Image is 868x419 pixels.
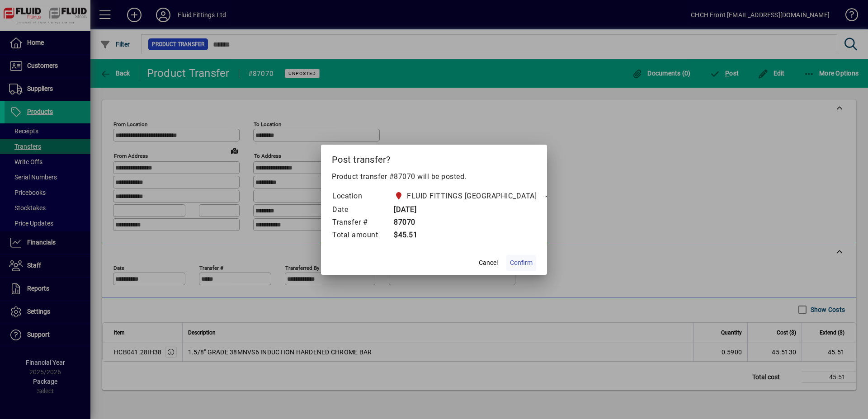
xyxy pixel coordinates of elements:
[387,229,663,242] td: $45.51
[332,217,387,229] td: Transfer #
[332,229,387,242] td: Total amount
[474,255,503,271] button: Cancel
[387,204,663,217] td: [DATE]
[332,171,536,182] p: Product transfer #87070 will be posted.
[506,255,536,271] button: Confirm
[510,258,533,268] span: Confirm
[332,204,387,217] td: Date
[332,189,387,204] td: Location
[387,217,663,229] td: 87070
[479,258,498,268] span: Cancel
[392,190,540,202] span: FLUID FITTINGS CHRISTCHURCH
[321,145,547,171] h2: Post transfer?
[407,191,537,202] span: FLUID FITTINGS [GEOGRAPHIC_DATA]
